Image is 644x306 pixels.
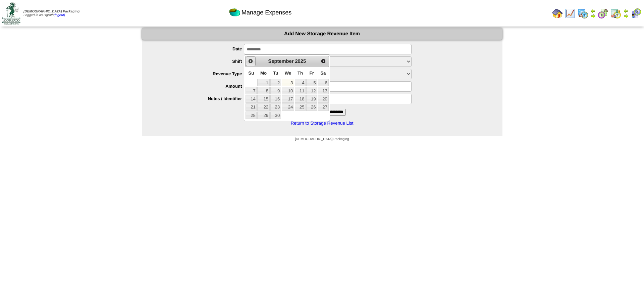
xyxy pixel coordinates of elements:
img: pie_chart2.png [229,7,240,18]
label: Shift [155,59,244,64]
a: 25 [295,103,306,111]
span: Logged in as Dgroth [23,10,79,17]
a: 17 [282,95,294,102]
img: home.gif [552,8,563,19]
a: 21 [246,103,257,111]
img: calendarprod.gif [578,8,588,19]
a: 10 [282,87,294,94]
img: zoroco-logo-small.webp [2,2,20,25]
img: arrowleft.gif [623,8,629,13]
a: 11 [295,87,306,94]
a: 30 [270,112,281,119]
a: 15 [257,95,269,102]
a: 14 [246,95,257,102]
a: 4 [295,79,306,86]
label: Amount [155,84,244,89]
span: Wednesday [285,71,291,76]
div: Add New Storage Revenue Item [142,28,502,40]
a: 6 [318,79,328,86]
a: 9 [270,87,281,94]
img: line_graph.gif [565,8,576,19]
a: 8 [257,87,269,94]
span: Next [321,58,326,64]
a: 27 [318,103,328,111]
img: arrowright.gif [623,13,629,19]
span: September [268,59,294,64]
span: Friday [310,71,314,76]
a: 22 [257,103,269,111]
a: 18 [295,95,306,102]
span: Saturday [320,71,326,76]
a: 3 [282,79,294,86]
a: 5 [306,79,317,86]
span: Monday [260,71,267,76]
img: arrowright.gif [590,13,596,19]
a: 29 [257,112,269,119]
a: 23 [270,103,281,111]
span: [DEMOGRAPHIC_DATA] Packaging [23,10,79,13]
label: Notes / Identifier [155,96,244,101]
span: Sunday [248,71,254,76]
a: 1 [257,79,269,86]
label: Revenue Type [155,71,244,76]
img: calendarblend.gif [598,8,608,19]
a: 20 [318,95,328,102]
a: 13 [318,87,328,94]
a: Prev [246,56,255,66]
label: Date [155,46,244,51]
a: Next [319,57,328,65]
a: 24 [282,103,294,111]
span: Prev [248,58,253,64]
span: [DEMOGRAPHIC_DATA] Packaging [295,137,349,141]
img: arrowleft.gif [590,8,596,13]
span: 2025 [295,59,306,64]
a: (logout) [54,13,65,17]
span: Tuesday [273,71,278,76]
span: Manage Expenses [241,9,291,16]
a: 28 [246,112,257,119]
a: 16 [270,95,281,102]
a: Return to Storage Revenue List [291,121,354,126]
a: 19 [306,95,317,102]
a: 2 [270,79,281,86]
span: Thursday [298,71,303,76]
img: calendarcustomer.gif [631,8,641,19]
a: 26 [306,103,317,111]
a: 7 [246,87,257,94]
img: calendarinout.gif [610,8,621,19]
a: 12 [306,87,317,94]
